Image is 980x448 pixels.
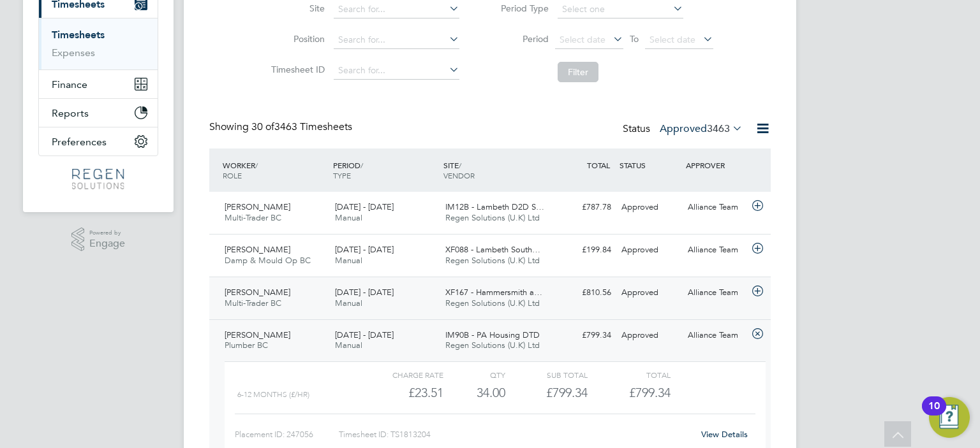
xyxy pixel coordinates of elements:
[445,201,544,212] span: IM12B - Lambeth D2D S…
[550,240,616,261] div: £199.84
[39,18,158,69] div: Timesheets
[89,228,125,238] span: Powered by
[235,424,339,445] div: Placement ID: 247056
[587,160,610,170] span: TOTAL
[929,397,970,438] button: Open Resource Center, 10 new notifications
[505,382,588,403] div: £799.34
[225,212,281,223] span: Multi-Trader BC
[334,1,459,18] input: Search for...
[558,1,683,18] input: Select one
[52,47,95,59] a: Expenses
[339,424,693,445] div: Timesheet ID: TS1813204
[445,287,542,298] span: XF167 - Hammersmith a…
[443,367,505,382] div: QTY
[616,282,683,303] div: Approved
[616,325,683,346] div: Approved
[52,107,89,119] span: Reports
[225,329,290,340] span: [PERSON_NAME]
[360,160,363,170] span: /
[361,382,443,403] div: £23.51
[683,240,749,261] div: Alliance Team
[683,325,749,346] div: Alliance Team
[71,228,126,252] a: Powered byEngage
[225,201,290,212] span: [PERSON_NAME]
[650,34,695,45] span: Select date
[707,122,730,135] span: 3463
[267,3,325,14] label: Site
[225,340,268,350] span: Plumber BC
[39,127,158,155] button: Preferences
[445,255,540,266] span: Regen Solutions (U.K) Ltd
[335,340,362,350] span: Manual
[267,64,325,75] label: Timesheet ID
[683,282,749,303] div: Alliance Team
[38,169,158,189] a: Go to home page
[928,406,940,423] div: 10
[616,240,683,261] div: Approved
[209,120,355,134] div: Showing
[443,170,475,180] span: VENDOR
[629,385,671,400] span: £799.34
[660,122,743,135] label: Approved
[623,120,745,138] div: Status
[89,238,125,249] span: Engage
[39,99,158,127] button: Reports
[445,298,540,308] span: Regen Solutions (U.K) Ltd
[626,31,642,47] span: To
[616,154,683,177] div: STATUS
[588,367,670,382] div: Total
[335,201,394,212] span: [DATE] - [DATE]
[701,429,748,440] a: View Details
[330,154,440,187] div: PERIOD
[39,70,158,98] button: Finance
[558,62,598,82] button: Filter
[335,244,394,255] span: [DATE] - [DATE]
[335,287,394,298] span: [DATE] - [DATE]
[251,120,352,133] span: 3463 Timesheets
[223,170,242,180] span: ROLE
[505,367,588,382] div: Sub Total
[445,329,540,340] span: IM90B - PA Housing DTD
[560,34,605,45] span: Select date
[225,287,290,298] span: [PERSON_NAME]
[335,255,362,266] span: Manual
[616,197,683,218] div: Approved
[52,78,87,90] span: Finance
[333,170,351,180] span: TYPE
[225,255,311,266] span: Damp & Mould Op BC
[72,169,124,189] img: regensolutions-logo-retina.png
[683,154,749,177] div: APPROVER
[251,120,274,133] span: 30 of
[255,160,258,170] span: /
[443,382,505,403] div: 34.00
[440,154,551,187] div: SITE
[225,298,281,308] span: Multi-Trader BC
[237,390,309,399] span: 6-12 Months (£/HR)
[491,3,549,14] label: Period Type
[219,154,330,187] div: WORKER
[445,340,540,350] span: Regen Solutions (U.K) Ltd
[335,329,394,340] span: [DATE] - [DATE]
[334,62,459,80] input: Search for...
[52,136,107,148] span: Preferences
[361,367,443,382] div: Charge rate
[225,244,290,255] span: [PERSON_NAME]
[491,33,549,45] label: Period
[550,282,616,303] div: £810.56
[683,197,749,218] div: Alliance Team
[334,31,459,49] input: Search for...
[550,325,616,346] div: £799.34
[267,33,325,45] label: Position
[445,244,540,255] span: XF088 - Lambeth South…
[445,212,540,223] span: Regen Solutions (U.K) Ltd
[550,197,616,218] div: £787.78
[335,298,362,308] span: Manual
[52,29,105,41] a: Timesheets
[335,212,362,223] span: Manual
[459,160,461,170] span: /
